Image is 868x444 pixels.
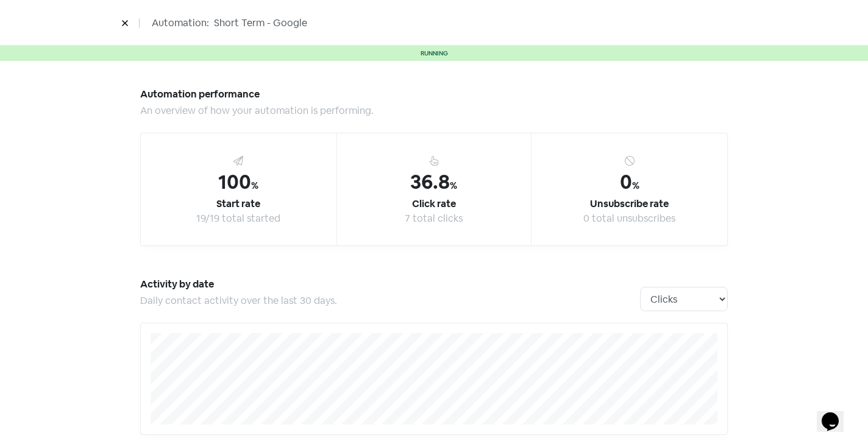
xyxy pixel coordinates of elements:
div: Unsubscribe rate [590,197,669,211]
div: An overview of how your automation is performing. [140,104,728,118]
h5: Activity by date [140,275,640,294]
span: Automation: [152,16,209,30]
div: Click rate [412,197,456,211]
div: 36.8 [410,167,457,197]
h5: Automation performance [140,85,728,104]
div: 19/19 total started [196,211,280,226]
div: 0 [620,167,639,197]
div: Daily contact activity over the last 30 days. [140,294,640,308]
div: 7 total clicks [405,211,463,226]
span: % [251,179,258,192]
span: % [450,179,457,192]
span: % [632,179,639,192]
div: 0 total unsubscribes [583,211,675,226]
iframe: chat widget [817,395,856,432]
div: Start rate [216,197,260,211]
div: 100 [218,167,258,197]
